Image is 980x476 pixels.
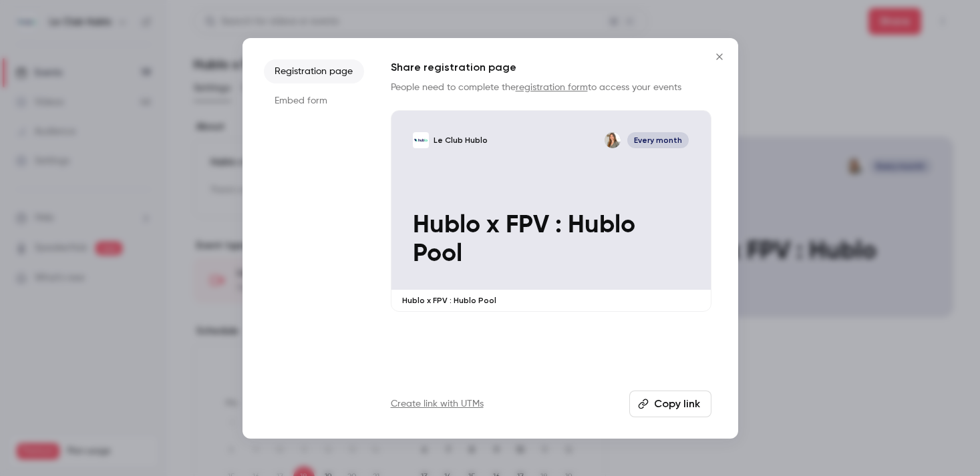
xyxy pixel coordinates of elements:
img: Hublo x FPV : Hublo Pool [413,132,429,148]
p: Hublo x FPV : Hublo Pool [402,295,700,306]
a: Hublo x FPV : Hublo PoolLe Club HubloNoelia EnriquezEvery monthHublo x FPV : Hublo PoolHublo x FP... [391,110,711,312]
button: Copy link [629,391,711,417]
button: Close [706,43,733,70]
a: registration form [516,83,588,92]
h1: Share registration page [391,59,711,75]
a: Create link with UTMs [391,397,484,411]
span: Every month [627,132,689,148]
p: Le Club Hublo [434,135,488,146]
img: Noelia Enriquez [605,132,621,148]
p: People need to complete the to access your events [391,81,711,94]
li: Registration page [264,59,364,83]
li: Embed form [264,89,364,113]
p: Hublo x FPV : Hublo Pool [413,211,689,269]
